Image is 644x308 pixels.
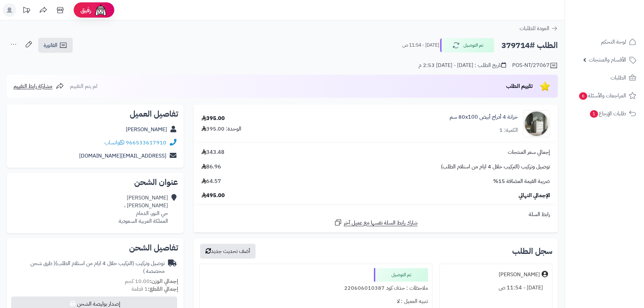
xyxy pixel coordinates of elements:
a: واتساب [104,139,124,147]
a: العودة للطلبات [520,24,558,32]
div: ملاحظات : حذف كود 220606010387 [204,282,428,295]
span: ضريبة القيمة المضافة 15% [493,177,550,185]
span: الأقسام والمنتجات [589,55,626,65]
strong: إجمالي الوزن: [150,277,178,285]
span: 86.96 [201,163,221,171]
span: 343.48 [201,148,224,156]
a: [EMAIL_ADDRESS][DOMAIN_NAME] [79,152,166,160]
h2: تفاصيل العميل [12,110,178,118]
div: تاريخ الطلب : [DATE] - [DATE] 2:53 م [419,62,506,69]
span: 495.00 [201,192,225,199]
strong: إجمالي القطع: [148,285,178,293]
a: 966533617910 [126,139,166,147]
a: خزانة 4 أدراج أبيض ‎80x100 سم‏ [450,113,518,121]
a: مشاركة رابط التقييم [14,82,64,90]
div: [PERSON_NAME] [499,271,540,279]
a: الطلبات [569,70,640,86]
h3: سجل الطلب [512,247,552,255]
img: logo-2.png [598,19,638,33]
span: تقييم الطلب [506,82,533,90]
div: توصيل وتركيب (التركيب خلال 4 ايام من استلام الطلب) [12,260,165,275]
div: [PERSON_NAME] [PERSON_NAME] ، حي النور، الدمام المملكة العربية السعودية [119,194,168,225]
span: شارك رابط السلة نفسها مع عميل آخر [344,219,418,227]
a: تحديثات المنصة [18,3,35,19]
span: المراجعات والأسئلة [578,91,626,100]
span: ( طرق شحن مخصصة ) [30,259,165,275]
div: تنبيه العميل : لا [204,295,428,308]
span: 64.57 [201,177,221,185]
small: 10.00 كجم [125,277,178,285]
img: 1747726046-1707226648187-1702539813673-122025464545-1000x1000-90x90.jpg [523,110,550,137]
a: لوحة التحكم [569,34,640,50]
div: تم التوصيل [374,268,428,282]
span: 1 [590,110,598,118]
div: الوحدة: 395.00 [201,125,241,133]
div: رابط السلة [196,211,555,218]
div: POS-NT/27067 [512,62,558,70]
a: شارك رابط السلة نفسها مع عميل آخر [334,218,418,227]
h2: تفاصيل الشحن [12,244,178,252]
a: طلبات الإرجاع1 [569,105,640,122]
span: رفيق [80,6,91,14]
span: مشاركة رابط التقييم [14,82,52,90]
div: 395.00 [201,115,225,122]
small: 1 قطعة [132,285,178,293]
span: طلبات الإرجاع [589,109,626,118]
div: [DATE] - 11:54 ص [444,281,548,294]
span: العودة للطلبات [520,24,549,32]
a: [PERSON_NAME] [126,125,167,134]
span: الإجمالي النهائي [519,192,550,199]
a: المراجعات والأسئلة6 [569,88,640,104]
h2: عنوان الشحن [12,178,178,186]
button: تم التوصيل [440,38,494,52]
span: 6 [579,92,587,100]
a: الفاتورة [38,38,73,53]
span: توصيل وتركيب (التركيب خلال 4 ايام من استلام الطلب) [441,163,550,171]
h2: الطلب #379714 [501,39,558,52]
span: لوحة التحكم [601,37,626,47]
small: [DATE] - 11:54 ص [402,42,439,49]
span: لم يتم التقييم [70,82,97,90]
span: الطلبات [611,73,626,82]
span: إجمالي سعر المنتجات [508,148,550,156]
div: الكمية: 1 [499,126,518,134]
img: ai-face.png [94,3,108,17]
button: أضف تحديث جديد [200,244,256,259]
span: الفاتورة [44,41,57,49]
